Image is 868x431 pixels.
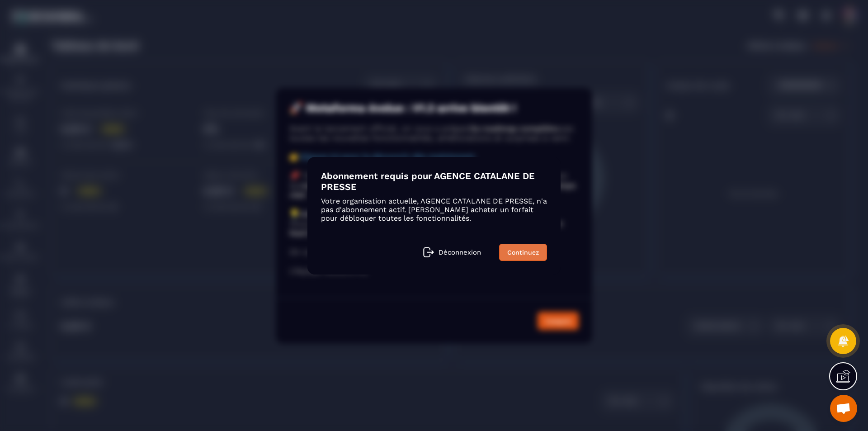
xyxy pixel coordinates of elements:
p: Déconnexion [439,248,481,256]
a: Continuez [499,244,547,261]
p: Votre organisation actuelle, AGENCE CATALANE DE PRESSE, n'a pas d'abonnement actif. [PERSON_NAME]... [321,197,547,223]
div: Ouvrir le chat [830,395,857,422]
h4: Abonnement requis pour AGENCE CATALANE DE PRESSE [321,171,547,192]
a: Déconnexion [423,247,481,258]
